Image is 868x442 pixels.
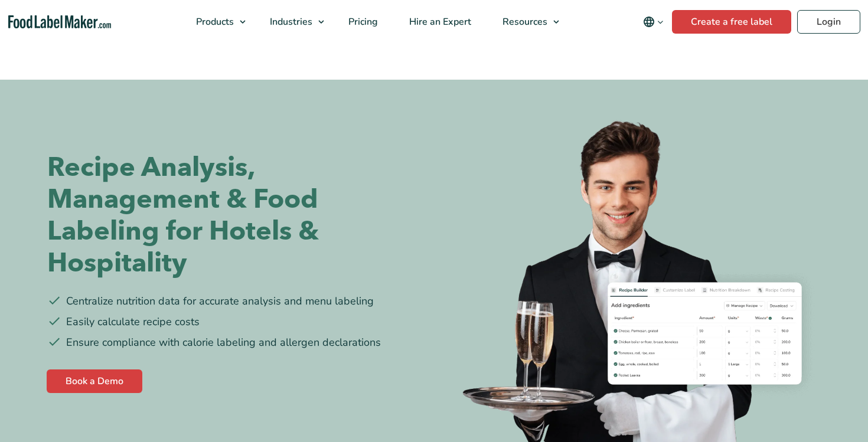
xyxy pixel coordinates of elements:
a: Book a Demo [47,369,142,393]
li: Centralize nutrition data for accurate analysis and menu labeling [47,293,425,309]
a: Login [797,10,860,34]
a: Food Label Maker homepage [8,15,111,29]
span: Resources [499,15,549,28]
li: Ensure compliance with calorie labeling and allergen declarations [47,335,425,351]
h1: Recipe Analysis, Management & Food Labeling for Hotels & Hospitality [47,152,425,279]
span: Hire an Expert [406,15,472,28]
span: Industries [266,15,314,28]
li: Easily calculate recipe costs [47,314,425,330]
a: Create a free label [672,10,791,34]
span: Products [192,15,235,28]
span: Pricing [345,15,379,28]
button: Change language [635,10,672,34]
